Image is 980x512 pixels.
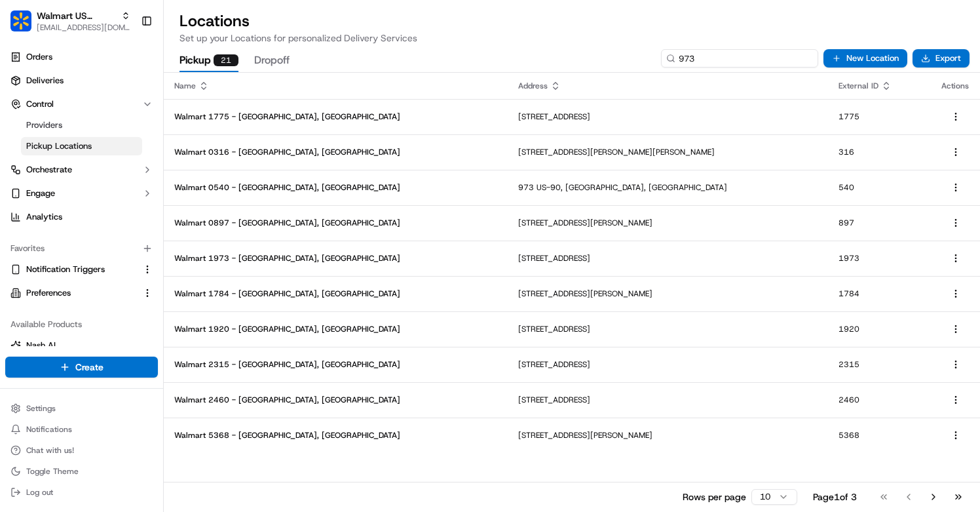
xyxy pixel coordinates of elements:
[10,10,31,31] img: Walmart US Stores
[683,490,746,503] p: Rows per page
[5,259,158,280] button: Notification Triggers
[75,361,104,374] span: Create
[5,462,158,481] button: Toggle Theme
[26,403,56,414] span: Settings
[839,81,920,91] div: External ID
[5,441,158,460] button: Chat with us!
[5,283,158,304] button: Preferences
[37,9,116,22] button: Walmart US Stores
[518,288,818,299] p: [STREET_ADDRESS][PERSON_NAME]
[174,182,497,193] p: Walmart 0540 - [GEOGRAPHIC_DATA], [GEOGRAPHIC_DATA]
[26,187,55,199] span: Engage
[839,288,920,299] p: 1784
[5,207,158,227] a: Analytics
[5,159,158,180] button: Orchestrate
[913,49,970,68] button: Export
[10,287,137,299] a: Preferences
[5,335,158,356] button: Nash AI
[111,191,121,202] div: 💻
[5,314,158,335] div: Available Products
[26,51,52,63] span: Orders
[179,10,964,31] h2: Locations
[518,253,818,264] p: [STREET_ADDRESS]
[813,490,857,503] div: Page 1 of 3
[13,191,24,202] div: 📗
[518,218,818,228] p: [STREET_ADDRESS][PERSON_NAME]
[174,111,497,122] p: Walmart 1775 - [GEOGRAPHIC_DATA], [GEOGRAPHIC_DATA]
[5,183,158,204] button: Engage
[26,264,105,275] span: Notification Triggers
[5,357,158,378] button: Create
[34,85,236,98] input: Got a question? Start typing here...
[518,395,818,405] p: [STREET_ADDRESS]
[13,13,39,39] img: Nash
[5,47,158,68] a: Orders
[26,98,54,110] span: Control
[26,466,79,477] span: Toggle Theme
[21,137,142,155] a: Pickup Locations
[179,50,238,72] button: Pickup
[45,138,166,149] div: We're available if you need us!
[5,399,158,418] button: Settings
[5,420,158,439] button: Notifications
[26,140,92,152] span: Pickup Locations
[8,185,105,208] a: 📗Knowledge Base
[518,430,818,441] p: [STREET_ADDRESS][PERSON_NAME]
[214,54,238,66] div: 21
[10,340,153,351] a: Nash AI
[174,324,497,334] p: Walmart 1920 - [GEOGRAPHIC_DATA], [GEOGRAPHIC_DATA]
[174,253,497,264] p: Walmart 1973 - [GEOGRAPHIC_DATA], [GEOGRAPHIC_DATA]
[26,75,64,87] span: Deliveries
[26,424,72,435] span: Notifications
[174,288,497,299] p: Walmart 1784 - [GEOGRAPHIC_DATA], [GEOGRAPHIC_DATA]
[839,253,920,264] p: 1973
[92,222,159,232] a: Powered byPylon
[174,218,497,228] p: Walmart 0897 - [GEOGRAPHIC_DATA], [GEOGRAPHIC_DATA]
[13,52,238,73] p: Welcome 👋
[13,125,37,149] img: 1736555255976-a54dd68f-1ca7-489b-9aae-adbdc363a1c4
[5,238,158,259] div: Favorites
[26,287,71,299] span: Preferences
[5,94,158,115] button: Control
[174,430,497,441] p: Walmart 5368 - [GEOGRAPHIC_DATA], [GEOGRAPHIC_DATA]
[839,182,920,193] p: 540
[179,31,964,45] p: Set up your Locations for personalized Delivery Services
[5,483,158,502] button: Log out
[223,129,238,145] button: Start new chat
[124,190,210,203] span: API Documentation
[174,81,497,91] div: Name
[5,5,136,37] button: Walmart US StoresWalmart US Stores[EMAIL_ADDRESS][DOMAIN_NAME]
[839,147,920,157] p: 316
[518,182,818,193] p: 973 US-90, [GEOGRAPHIC_DATA], [GEOGRAPHIC_DATA]
[45,125,215,138] div: Start new chat
[37,22,130,33] button: [EMAIL_ADDRESS][DOMAIN_NAME]
[518,147,818,157] p: [STREET_ADDRESS][PERSON_NAME][PERSON_NAME]
[26,190,100,203] span: Knowledge Base
[839,218,920,228] p: 897
[839,359,920,370] p: 2315
[26,119,62,131] span: Providers
[10,264,137,275] a: Notification Triggers
[26,211,62,223] span: Analytics
[174,395,497,405] p: Walmart 2460 - [GEOGRAPHIC_DATA], [GEOGRAPHIC_DATA]
[839,111,920,122] p: 1775
[661,49,818,68] input: Type to search
[823,49,907,68] button: New Location
[105,185,216,208] a: 💻API Documentation
[839,395,920,405] p: 2460
[5,70,158,91] a: Deliveries
[839,430,920,441] p: 5368
[518,324,818,334] p: [STREET_ADDRESS]
[26,340,56,351] span: Nash AI
[518,359,818,370] p: [STREET_ADDRESS]
[26,445,74,456] span: Chat with us!
[26,164,72,176] span: Orchestrate
[518,111,818,122] p: [STREET_ADDRESS]
[518,81,818,91] div: Address
[26,487,53,498] span: Log out
[941,81,970,91] div: Actions
[254,50,290,72] button: Dropoff
[839,324,920,334] p: 1920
